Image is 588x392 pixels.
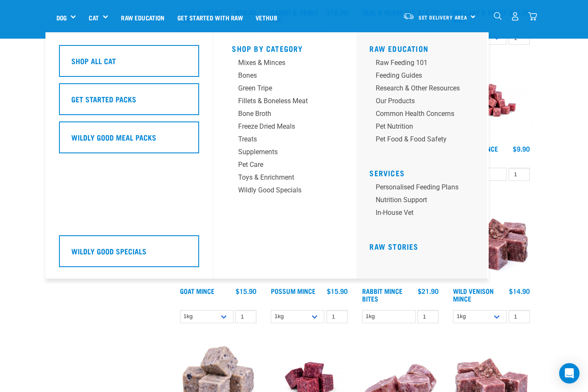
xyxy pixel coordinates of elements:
[511,12,520,21] img: user.png
[238,147,318,157] div: Supplements
[451,60,532,141] img: Chicken M Ince 1613
[59,45,199,83] a: Shop All Cat
[369,46,428,51] a: Raw Education
[376,83,460,93] div: Research & Other Resources
[509,168,530,181] input: 1
[238,109,318,119] div: Bone Broth
[327,287,348,295] div: $15.90
[238,134,318,144] div: Treats
[369,244,418,248] a: Raw Stories
[232,44,338,51] h5: Shop By Category
[238,160,318,170] div: Pet Care
[238,58,318,68] div: Mixes & Minces
[238,172,318,183] div: Toys & Enrichment
[171,0,249,34] a: Get started with Raw
[369,83,480,96] a: Research & Other Resources
[451,202,532,283] img: Pile Of Cubed Wild Venison Mince For Pets
[59,235,199,274] a: Wildly Good Specials
[403,12,414,20] img: van-moving.png
[418,287,439,295] div: $21.90
[369,134,480,147] a: Pet Food & Food Safety
[236,287,256,295] div: $15.90
[376,96,460,106] div: Our Products
[232,134,338,147] a: Treats
[232,109,338,121] a: Bone Broth
[232,185,338,198] a: Wildly Good Specials
[369,96,480,109] a: Our Products
[417,310,439,323] input: 1
[419,16,468,19] span: Set Delivery Area
[89,13,98,23] a: Cat
[232,160,338,172] a: Pet Care
[235,310,256,323] input: 1
[232,71,338,83] a: Bones
[376,58,460,68] div: Raw Feeding 101
[369,208,480,220] a: In-house vet
[249,0,284,34] a: Vethub
[369,121,480,134] a: Pet Nutrition
[238,185,318,195] div: Wildly Good Specials
[71,55,116,66] h5: Shop All Cat
[232,58,338,71] a: Mixes & Minces
[509,287,530,295] div: $14.90
[509,310,530,323] input: 1
[59,121,199,160] a: Wildly Good Meal Packs
[232,83,338,96] a: Green Tripe
[369,182,480,195] a: Personalised Feeding Plans
[232,121,338,134] a: Freeze Dried Meals
[369,58,480,71] a: Raw Feeding 101
[559,363,580,384] div: Open Intercom Messenger
[232,172,338,185] a: Toys & Enrichment
[59,83,199,121] a: Get Started Packs
[369,169,480,175] h5: Services
[369,195,480,208] a: Nutrition Support
[71,132,156,143] h5: Wildly Good Meal Packs
[71,245,146,257] h5: Wildly Good Specials
[376,121,460,132] div: Pet Nutrition
[513,145,530,152] div: $9.90
[180,289,214,293] a: Goat Mince
[376,134,460,144] div: Pet Food & Food Safety
[376,71,460,81] div: Feeding Guides
[232,147,338,160] a: Supplements
[528,12,537,21] img: home-icon@2x.png
[238,83,318,93] div: Green Tripe
[453,289,494,300] a: Wild Venison Mince
[271,289,315,293] a: Possum Mince
[71,93,136,104] h5: Get Started Packs
[326,310,348,323] input: 1
[494,12,502,20] img: home-icon-1@2x.png
[238,96,318,106] div: Fillets & Boneless Meat
[56,13,67,23] a: Dog
[376,109,460,119] div: Common Health Concerns
[362,289,402,300] a: Rabbit Mince Bites
[238,71,318,81] div: Bones
[238,121,318,132] div: Freeze Dried Meals
[369,109,480,121] a: Common Health Concerns
[232,96,338,109] a: Fillets & Boneless Meat
[115,0,171,34] a: Raw Education
[369,71,480,83] a: Feeding Guides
